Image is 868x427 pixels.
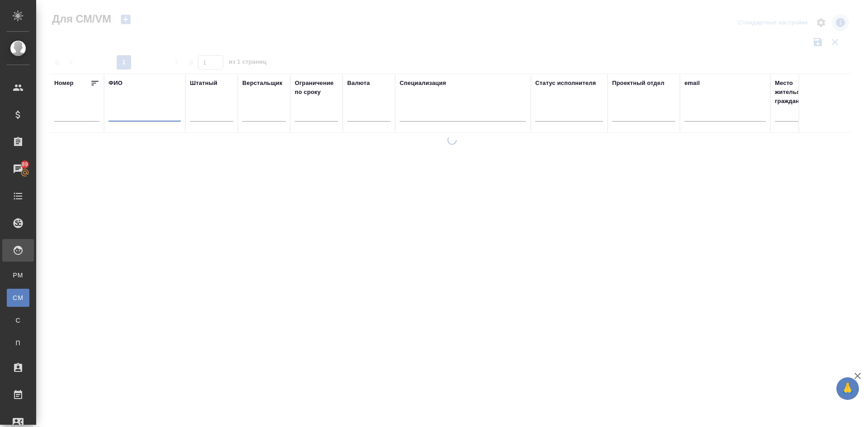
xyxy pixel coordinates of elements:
div: Статус исполнителя [535,79,596,88]
a: С [7,311,29,329]
span: 89 [16,160,33,169]
div: Валюта [347,79,370,88]
a: П [7,334,29,352]
span: CM [11,293,25,302]
div: Место жительства(Город), гражданство [775,79,847,106]
div: Номер [54,79,74,88]
div: Специализация [400,79,446,88]
div: ФИО [108,79,123,88]
a: CM [7,289,29,307]
span: 🙏 [840,379,855,398]
div: email [684,79,700,88]
button: 🙏 [836,377,859,400]
span: PM [11,271,25,280]
span: С [11,316,25,325]
div: Ограничение по сроку [295,79,338,97]
a: 89 [2,158,34,180]
div: Штатный [190,79,217,88]
span: П [11,338,25,347]
div: Верстальщик [242,79,283,88]
div: Проектный отдел [612,79,665,88]
a: PM [7,266,29,284]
